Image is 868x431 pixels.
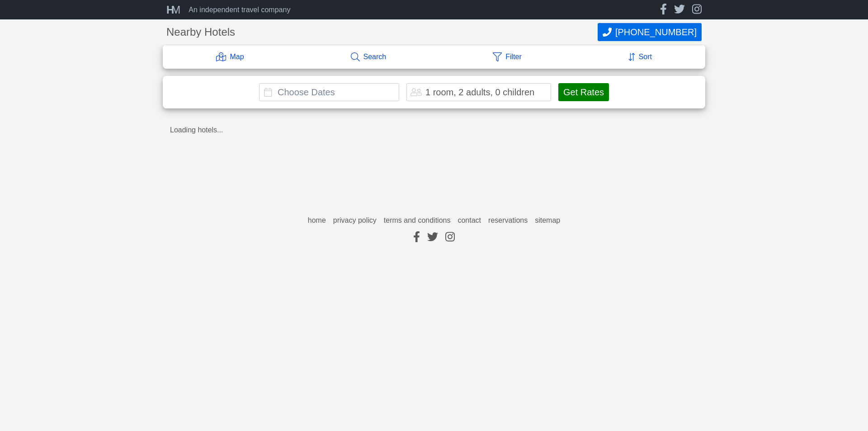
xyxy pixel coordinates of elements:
div: Filter [505,53,522,61]
button: Call [598,23,702,41]
a: contact [458,217,481,224]
a: instagram [445,231,455,244]
button: Get Rates [558,83,609,101]
div: Map [230,53,244,61]
a: Sort [621,45,659,69]
a: Search [344,45,394,69]
a: HM [166,5,185,15]
span: [PHONE_NUMBER] [615,27,697,37]
div: An independent travel company [189,6,290,14]
a: terms and conditions [384,217,451,224]
a: twitter [674,4,685,16]
a: Map [209,45,251,69]
h1: Nearby Hotels [166,27,598,37]
div: 1 room, 2 adults, 0 children [425,88,534,97]
input: Choose Dates [259,83,399,101]
span: H [166,4,171,16]
div: Loading hotels... [170,126,223,134]
span: M [171,4,178,16]
a: instagram [692,4,702,16]
a: facebook [660,4,667,16]
a: twitter [427,231,438,244]
a: Filter [486,45,529,69]
a: reservations [488,217,528,224]
a: facebook [413,231,420,244]
div: Search [363,53,387,61]
a: home [308,217,326,224]
a: sitemap [535,217,560,224]
a: privacy policy [333,217,377,224]
div: Sort [639,53,652,61]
